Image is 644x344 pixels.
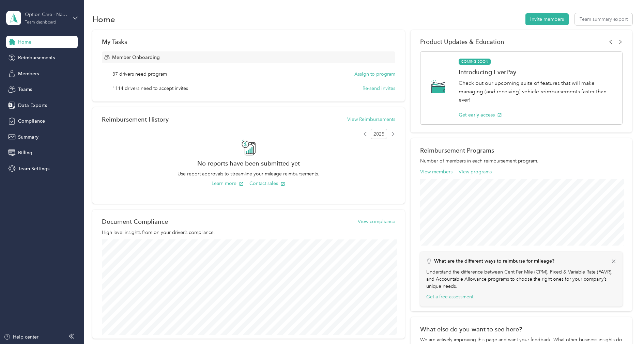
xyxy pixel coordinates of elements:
[420,147,623,154] h2: Reimbursement Programs
[459,68,615,76] h1: Introducing EverPay
[371,129,387,139] span: 2025
[358,218,395,225] button: View compliance
[575,13,632,25] button: Team summary export
[18,102,47,109] span: Data Exports
[426,293,473,300] button: Get a free assessment
[420,326,623,333] div: What else do you want to see here?
[525,13,569,25] button: Invite members
[112,85,188,92] span: 1114 drivers need to accept invites
[354,71,395,78] button: Assign to program
[459,59,491,65] span: COMING SOON
[18,38,31,46] span: Home
[102,229,395,236] p: High level insights from on your driver’s compliance.
[112,54,160,61] span: Member Onboarding
[249,180,285,187] button: Contact sales
[363,85,395,92] button: Re-send invites
[426,268,617,290] p: Understand the difference between Cent Per Mile (CPM), Fixed & Variable Rate (FAVR), and Accounta...
[420,168,453,175] button: View members
[347,116,395,123] button: View Reimbursements
[459,79,615,104] p: Check out our upcoming suite of features that will make managing (and receiving) vehicle reimburs...
[420,38,504,45] span: Product Updates & Education
[18,118,45,125] span: Compliance
[112,71,167,78] span: 37 drivers need program
[18,70,39,77] span: Members
[102,116,169,123] h2: Reimbursement History
[18,149,32,156] span: Billing
[18,86,32,93] span: Teams
[102,38,395,45] div: My Tasks
[459,111,502,119] button: Get early access
[18,165,49,172] span: Team Settings
[420,157,623,165] p: Number of members in each reimbursement program.
[459,168,492,175] button: View programs
[25,20,56,25] div: Team dashboard
[102,170,395,177] p: Use report approvals to streamline your mileage reimbursements.
[25,11,67,18] div: Option Care - Naven Health
[4,333,39,341] button: Help center
[92,16,115,23] h1: Home
[102,160,395,167] h2: No reports have been submitted yet
[18,54,55,61] span: Reimbursements
[606,306,644,344] iframe: Everlance-gr Chat Button Frame
[434,257,554,265] p: What are the different ways to reimburse for mileage?
[102,218,168,225] h2: Document Compliance
[18,134,39,141] span: Summary
[212,180,244,187] button: Learn more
